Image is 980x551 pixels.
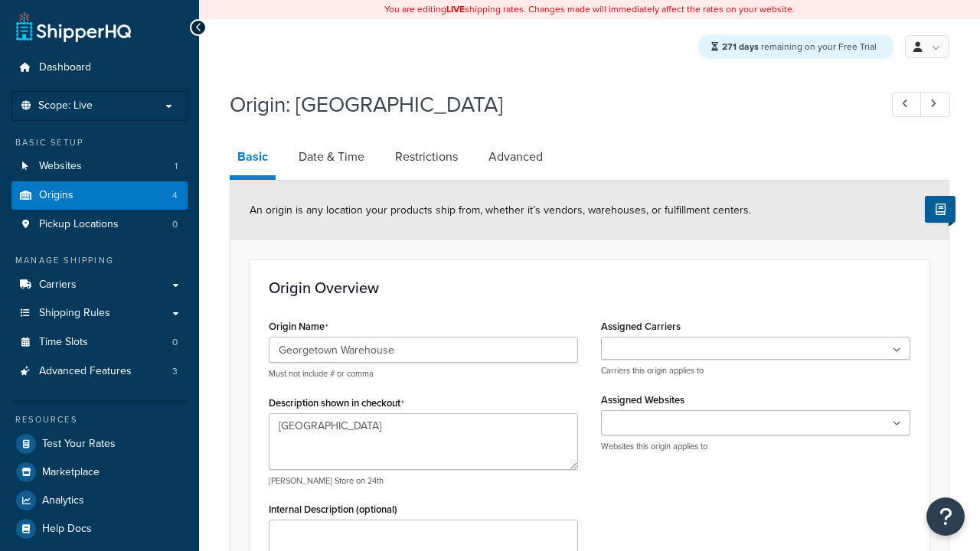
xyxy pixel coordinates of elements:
a: Advanced [481,139,550,175]
div: Basic Setup [11,136,188,149]
strong: 271 days [722,40,759,54]
p: Must not include # or comma [269,368,578,380]
span: Origins [39,189,73,202]
span: Advanced Features [39,365,132,378]
span: Time Slots [39,336,88,349]
p: [PERSON_NAME] Store on 24th [269,475,578,487]
span: Help Docs [42,523,92,536]
a: Origins4 [11,181,188,210]
a: Advanced Features3 [11,357,188,386]
span: Analytics [42,494,84,507]
a: Analytics [11,487,188,514]
span: Carriers [39,279,77,292]
a: Restrictions [387,139,465,175]
textarea: [GEOGRAPHIC_DATA] [269,413,578,470]
a: Previous Record [892,92,922,117]
a: Time Slots0 [11,328,188,357]
span: An origin is any location your products ship from, whether it’s vendors, warehouses, or fulfillme... [250,202,751,218]
button: Open Resource Center [926,497,965,536]
span: 0 [172,218,178,231]
span: Test Your Rates [42,438,116,451]
span: 4 [172,189,178,202]
li: Origins [11,181,188,210]
span: Dashboard [39,61,91,74]
label: Assigned Websites [601,394,684,406]
a: Help Docs [11,515,188,543]
label: Origin Name [269,321,328,333]
a: Carriers [11,271,188,299]
span: Shipping Rules [39,307,110,320]
li: Pickup Locations [11,210,188,239]
label: Internal Description (optional) [269,504,397,515]
span: Marketplace [42,466,100,479]
a: Date & Time [291,139,372,175]
span: 0 [172,336,178,349]
span: Pickup Locations [39,218,119,231]
a: Shipping Rules [11,299,188,328]
li: Advanced Features [11,357,188,386]
p: Carriers this origin applies to [601,365,910,377]
b: LIVE [446,2,465,16]
label: Description shown in checkout [269,397,404,409]
p: Websites this origin applies to [601,441,910,452]
a: Marketplace [11,458,188,486]
span: remaining on your Free Trial [722,40,877,54]
label: Assigned Carriers [601,321,681,332]
a: Pickup Locations0 [11,210,188,239]
a: Dashboard [11,54,188,82]
h3: Origin Overview [269,279,910,296]
span: Scope: Live [38,99,93,112]
span: 3 [172,365,178,378]
button: Show Help Docs [925,196,955,223]
li: Time Slots [11,328,188,357]
a: Websites1 [11,152,188,181]
a: Test Your Rates [11,430,188,458]
span: Websites [39,160,82,173]
a: Next Record [920,92,950,117]
h1: Origin: [GEOGRAPHIC_DATA] [230,90,864,119]
span: 1 [175,160,178,173]
li: Websites [11,152,188,181]
a: Basic [230,139,276,180]
div: Manage Shipping [11,254,188,267]
div: Resources [11,413,188,426]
